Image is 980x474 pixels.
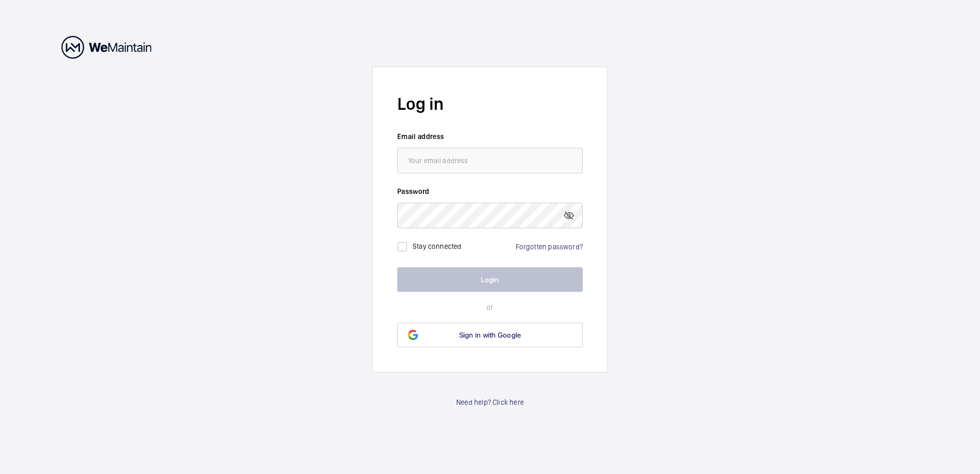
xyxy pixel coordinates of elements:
[397,92,583,116] h2: Log in
[397,302,583,312] p: or
[397,186,583,196] label: Password
[516,243,583,251] a: Forgotten password?
[459,331,521,339] span: Sign in with Google
[456,397,524,407] a: Need help? Click here
[397,131,583,142] label: Email address
[413,242,462,250] label: Stay connected
[397,148,583,173] input: Your email address
[397,267,583,292] button: Login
